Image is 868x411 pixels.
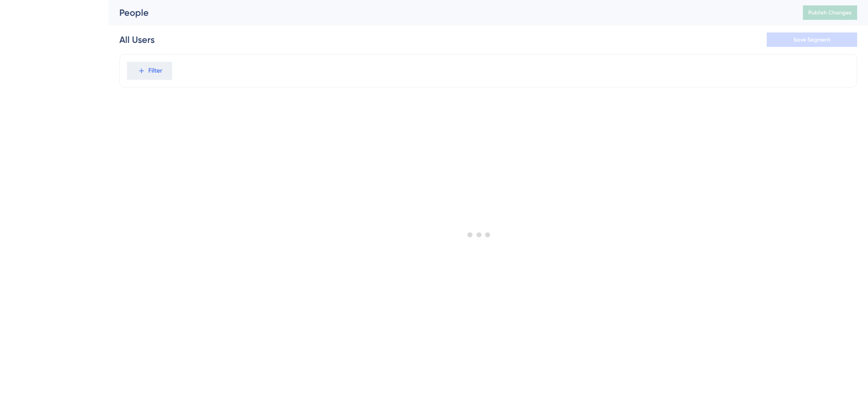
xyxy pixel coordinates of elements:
div: All Users [119,33,155,46]
button: Save Segment [767,32,857,47]
div: People [119,6,780,19]
span: Publish Changes [808,9,852,16]
span: Save Segment [793,36,830,43]
button: Publish Changes [803,5,857,20]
